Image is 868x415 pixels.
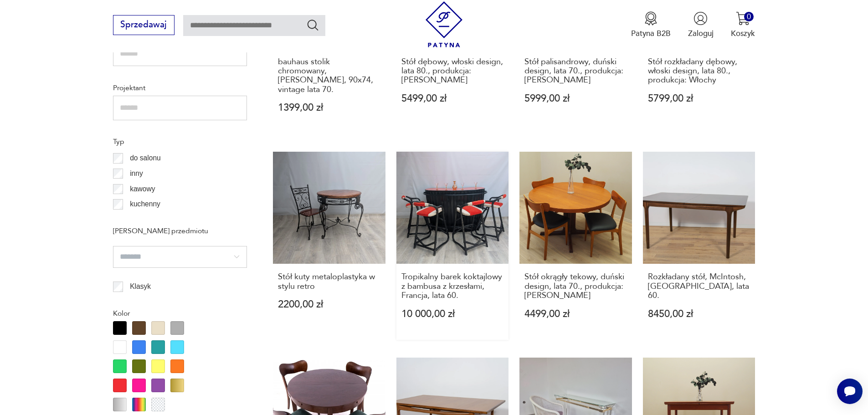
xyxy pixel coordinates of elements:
button: Patyna B2B [631,11,671,39]
p: Typ [113,136,247,148]
h3: Stół kuty metaloplastyka w stylu retro [278,272,380,291]
div: 0 [744,12,754,21]
button: Sprzedawaj [113,15,175,35]
h3: Rozkładany stół, McIntosh, [GEOGRAPHIC_DATA], lata 60. [648,272,750,300]
p: inny [130,168,143,179]
p: 1399,00 zł [278,103,380,113]
p: 10 000,00 zł [401,309,504,319]
a: Tropikalny barek koktajlowy z bambusa z krzesłami, Francja, lata 60.Tropikalny barek koktajlowy z... [396,152,509,340]
h3: Stół okrągły tekowy, duński design, lata 70., produkcja: [PERSON_NAME] [524,272,627,300]
p: 5499,00 zł [401,94,504,103]
h3: Stół rozkładany dębowy, włoski design, lata 80., produkcja: Włochy [648,57,750,85]
img: Ikona medalu [644,11,658,26]
h3: Stół dębowy, włoski design, lata 80., produkcja: [PERSON_NAME] [401,57,504,85]
button: Szukaj [306,18,319,31]
a: Sprzedawaj [113,22,175,29]
h3: Stół palisandrowy, duński design, lata 70., produkcja: [PERSON_NAME] [524,57,627,85]
p: 2200,00 zł [278,300,380,309]
p: do salonu [130,152,161,164]
p: [PERSON_NAME] przedmiotu [113,225,247,237]
p: Koszyk [731,28,755,39]
p: Projektant [113,82,247,94]
a: Ikona medaluPatyna B2B [631,11,671,39]
p: Zaloguj [688,28,714,39]
iframe: Smartsupp widget button [837,379,863,404]
a: Rozkładany stół, McIntosh, Wielka Brytania, lata 60.Rozkładany stół, McIntosh, [GEOGRAPHIC_DATA],... [643,152,755,340]
img: Patyna - sklep z meblami i dekoracjami vintage [421,1,467,47]
h3: Tropikalny barek koktajlowy z bambusa z krzesłami, Francja, lata 60. [401,272,504,300]
h3: bauhaus stolik chromowany, [PERSON_NAME], 90x74, vintage lata 70. [278,57,380,95]
p: Patyna B2B [631,28,671,39]
p: 8450,00 zł [648,309,750,319]
p: 4499,00 zł [524,309,627,319]
p: 5799,00 zł [648,94,750,103]
img: Ikonka użytkownika [693,11,708,26]
img: Ikona koszyka [736,11,750,26]
p: kawowy [130,183,155,195]
a: Stół okrągły tekowy, duński design, lata 70., produkcja: DaniaStół okrągły tekowy, duński design,... [519,152,632,340]
p: Kolor [113,307,247,319]
p: 5999,00 zł [524,94,627,103]
button: Zaloguj [688,11,714,39]
p: Klasyk [130,281,151,292]
p: kuchenny [130,198,160,210]
a: Stół kuty metaloplastyka w stylu retroStół kuty metaloplastyka w stylu retro2200,00 zł [273,152,385,340]
button: 0Koszyk [731,11,755,39]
